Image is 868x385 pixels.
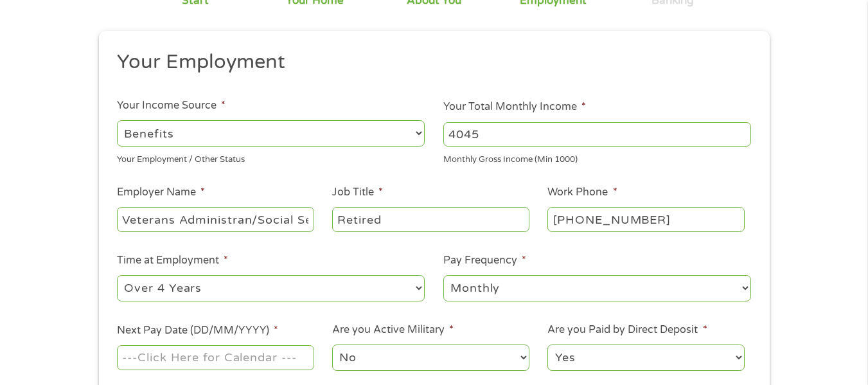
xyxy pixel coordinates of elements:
[117,186,205,199] label: Employer Name
[332,207,529,231] input: Cashier
[443,122,751,147] input: 1800
[547,186,617,199] label: Work Phone
[117,345,314,370] input: ---Click Here for Calendar ---
[443,254,526,267] label: Pay Frequency
[547,207,744,231] input: (231) 754-4010
[117,149,425,166] div: Your Employment / Other Status
[332,186,383,199] label: Job Title
[332,323,454,337] label: Are you Active Military
[117,324,278,337] label: Next Pay Date (DD/MM/YYYY)
[117,99,226,112] label: Your Income Source
[117,254,228,267] label: Time at Employment
[117,207,314,231] input: Walmart
[547,323,707,337] label: Are you Paid by Direct Deposit
[117,49,741,75] h2: Your Employment
[443,100,586,114] label: Your Total Monthly Income
[443,149,751,166] div: Monthly Gross Income (Min 1000)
